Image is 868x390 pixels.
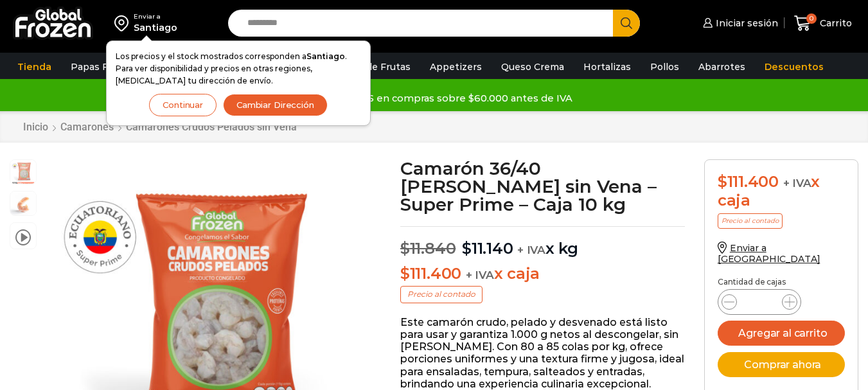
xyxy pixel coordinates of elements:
[306,51,345,61] strong: Santiago
[400,316,685,390] p: Este camarón crudo, pelado y desvenado está listo para usar y garantiza 1.000 g netos al desconge...
[223,94,328,116] button: Cambiar Dirección
[116,50,361,87] p: Los precios y el stock mostrados corresponden a . Para ver disponibilidad y precios en otras regi...
[791,8,855,39] a: 0 Carrito
[400,264,461,283] bdi: 111.400
[400,226,685,258] p: x kg
[718,278,845,287] p: Cantidad de cajas
[134,21,177,34] div: Santiago
[466,269,494,281] span: + IVA
[114,12,134,34] img: address-field-icon.svg
[462,239,513,258] bdi: 11.140
[400,265,685,283] p: x caja
[700,10,778,36] a: Iniciar sesión
[718,173,845,210] div: x caja
[400,286,483,303] p: Precio al contado
[495,55,571,79] a: Queso Crema
[400,159,685,213] h1: Camarón 36/40 [PERSON_NAME] sin Vena – Super Prime – Caja 10 kg
[400,239,456,258] bdi: 11.840
[149,94,217,116] button: Continuar
[718,242,820,265] a: Enviar a [GEOGRAPHIC_DATA]
[758,55,830,79] a: Descuentos
[613,10,640,37] button: Search button
[330,55,417,79] a: Pulpa de Frutas
[11,55,58,79] a: Tienda
[713,17,778,30] span: Iniciar sesión
[747,293,772,311] input: Product quantity
[125,121,297,133] a: Camarones Crudos Pelados sin Vena
[718,321,845,346] button: Agregar al carrito
[718,213,783,229] p: Precio al contado
[423,55,488,79] a: Appetizers
[644,55,686,79] a: Pollos
[10,160,36,186] span: PM04004040
[22,121,49,133] a: Inicio
[806,13,817,24] span: 0
[718,172,727,191] span: $
[517,244,545,256] span: + IVA
[692,55,752,79] a: Abarrotes
[400,239,410,258] span: $
[783,177,811,190] span: + IVA
[718,352,845,377] button: Comprar ahora
[64,55,136,79] a: Papas Fritas
[22,121,297,133] nav: Breadcrumb
[60,121,114,133] a: Camarones
[817,17,852,30] span: Carrito
[718,172,779,191] bdi: 111.400
[10,191,36,217] span: camaron-sin-cascara
[134,12,177,21] div: Enviar a
[462,239,472,258] span: $
[577,55,637,79] a: Hortalizas
[400,264,410,283] span: $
